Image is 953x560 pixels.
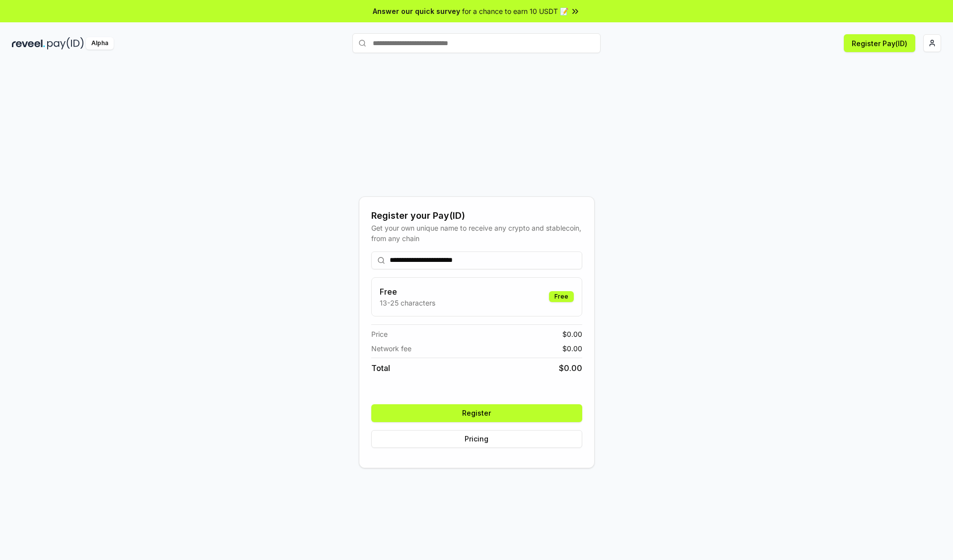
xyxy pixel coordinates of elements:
[371,404,582,422] button: Register
[12,37,45,50] img: reveel_dark
[371,362,390,374] span: Total
[559,362,582,374] span: $ 0.00
[562,329,582,339] span: $ 0.00
[371,343,411,354] span: Network fee
[371,209,582,223] div: Register your Pay(ID)
[380,298,435,308] p: 13-25 characters
[844,34,915,52] button: Register Pay(ID)
[380,286,435,298] h3: Free
[562,343,582,354] span: $ 0.00
[86,37,114,50] div: Alpha
[462,6,568,16] span: for a chance to earn 10 USDT 📝
[549,291,574,302] div: Free
[371,329,388,339] span: Price
[47,37,84,50] img: pay_id
[373,6,460,16] span: Answer our quick survey
[371,223,582,244] div: Get your own unique name to receive any crypto and stablecoin, from any chain
[371,430,582,448] button: Pricing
